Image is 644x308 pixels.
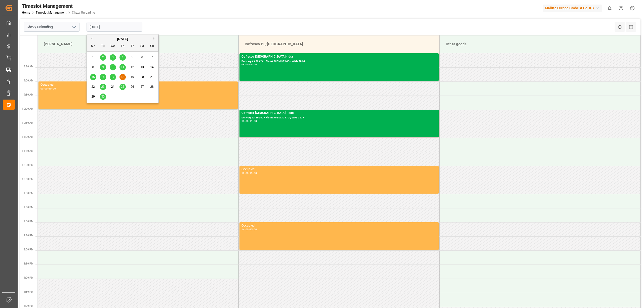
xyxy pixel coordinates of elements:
div: - [48,87,49,90]
span: 1:00 PM [24,192,33,195]
span: 23 [101,85,104,89]
span: 7 [151,56,153,59]
span: 11 [121,65,124,69]
span: 3 [112,56,114,59]
span: 9:00 AM [24,79,33,82]
div: 15:00 [250,228,257,231]
span: 4:30 PM [24,290,33,293]
span: 29 [91,95,95,98]
div: Occupied [242,223,437,228]
div: Choose Monday, September 15th, 2025 [90,74,96,80]
div: Mo [90,43,96,50]
div: Sa [139,43,145,50]
span: 21 [150,75,153,79]
div: Choose Sunday, September 7th, 2025 [149,54,155,61]
span: 10:30 AM [22,121,33,124]
div: Delivery#:489640 - Plate#:WGM 3737G / WPZ 35JP [242,116,437,120]
span: 9 [102,65,104,69]
div: Choose Friday, September 26th, 2025 [129,84,136,90]
div: Delivery#:489424 - Plate#:WGM 9714G / WND 78J4 [242,59,437,64]
div: Choose Saturday, September 6th, 2025 [139,54,145,61]
div: 10:00 [49,87,56,90]
div: Cofresco [GEOGRAPHIC_DATA] - dss [242,54,437,59]
div: Other goods [444,39,636,49]
div: Choose Thursday, September 4th, 2025 [119,54,126,61]
span: 10 [111,65,114,69]
div: 12:00 [242,172,249,174]
span: 2 [102,56,104,59]
span: 6 [141,56,143,59]
span: 4 [122,56,124,59]
span: 11:00 AM [22,136,33,138]
div: - [249,120,250,122]
div: Choose Tuesday, September 9th, 2025 [100,64,106,70]
div: Choose Monday, September 29th, 2025 [90,94,96,100]
div: Choose Wednesday, September 24th, 2025 [110,84,116,90]
div: Choose Thursday, September 11th, 2025 [119,64,126,70]
div: Choose Sunday, September 21st, 2025 [149,74,155,80]
div: 13:00 [250,172,257,174]
div: Su [149,43,155,50]
div: 14:00 [242,228,249,231]
a: Home [22,11,30,14]
div: 10:00 [242,120,249,122]
div: Fr [129,43,136,50]
span: 12:00 PM [22,164,33,166]
div: Choose Saturday, September 20th, 2025 [139,74,145,80]
div: Choose Monday, September 22nd, 2025 [90,84,96,90]
span: 15 [91,75,95,79]
span: 3:00 PM [24,248,33,251]
div: month 2025-09 [88,53,157,102]
span: 17 [111,75,114,79]
input: DD-MM-YYYY [87,22,142,32]
div: Choose Saturday, September 13th, 2025 [139,64,145,70]
span: 2:00 PM [24,220,33,223]
div: - [249,172,250,174]
div: Choose Friday, September 5th, 2025 [129,54,136,61]
div: Melitta Europa GmbH & Co. KG [543,5,602,12]
span: 9:30 AM [24,93,33,96]
button: Next Month [153,37,156,40]
div: Choose Tuesday, September 16th, 2025 [100,74,106,80]
button: Previous Month [89,37,92,40]
div: Choose Tuesday, September 23rd, 2025 [100,84,106,90]
span: 1:30 PM [24,206,33,209]
span: 8:30 AM [24,65,33,68]
div: 09:00 [250,63,257,66]
span: 1 [92,56,94,59]
div: We [110,43,116,50]
div: Cofresco [GEOGRAPHIC_DATA] - dss [242,111,437,116]
div: Choose Saturday, September 27th, 2025 [139,84,145,90]
div: Choose Sunday, September 28th, 2025 [149,84,155,90]
a: Timeslot Management [36,11,66,14]
span: 4:00 PM [24,276,33,279]
div: Choose Friday, September 19th, 2025 [129,74,136,80]
div: [DATE] [87,36,158,41]
span: 27 [140,85,144,89]
span: 8 [92,65,94,69]
span: 18 [121,75,124,79]
div: Choose Monday, September 8th, 2025 [90,64,96,70]
div: Cofresco PL/[GEOGRAPHIC_DATA] [243,39,435,49]
span: 11:30 AM [22,150,33,152]
span: 28 [150,85,153,89]
div: - [249,228,250,231]
div: Choose Tuesday, September 30th, 2025 [100,94,106,100]
div: Choose Thursday, September 25th, 2025 [119,84,126,90]
span: 20 [140,75,144,79]
span: 30 [101,95,104,98]
span: 24 [111,85,114,89]
div: Choose Friday, September 12th, 2025 [129,64,136,70]
div: Tu [100,43,106,50]
span: 12:30 PM [22,178,33,181]
span: 14 [150,65,153,69]
div: Choose Sunday, September 14th, 2025 [149,64,155,70]
span: 5:00 PM [24,304,33,307]
div: Timeslot Management [22,2,95,10]
div: 09:00 [41,87,48,90]
span: 5 [132,56,133,59]
div: Choose Wednesday, September 3rd, 2025 [110,54,116,61]
span: 19 [131,75,134,79]
div: Th [119,43,126,50]
button: Melitta Europa GmbH & Co. KG [543,3,604,13]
